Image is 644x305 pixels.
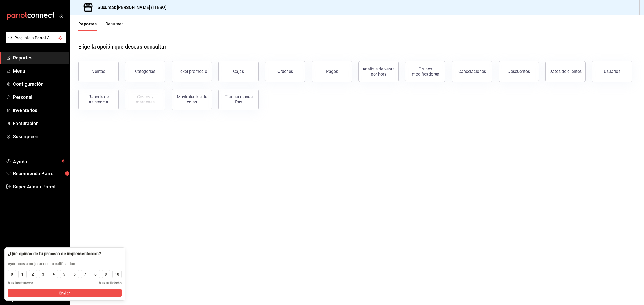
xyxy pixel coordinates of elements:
[92,69,105,74] div: Ventas
[222,94,255,105] div: Transacciones Pay
[172,89,212,110] button: Movimientos de cajas
[604,69,620,74] div: Usuarios
[78,43,166,51] h1: Elige la opción que deseas consultar
[265,61,305,82] button: Órdenes
[233,69,244,74] div: Cajas
[53,271,55,277] div: 4
[458,69,486,74] div: Cancelaciones
[409,66,442,77] div: Grupos modificadores
[8,281,33,285] span: Muy insatisfecho
[94,271,97,277] div: 8
[105,21,124,31] button: Resumen
[405,61,445,82] button: Grupos modificadores
[592,61,632,82] button: Usuarios
[358,61,399,82] button: Análisis de venta por hora
[13,120,65,127] span: Facturación
[499,61,539,82] button: Descuentos
[326,69,338,74] div: Pagos
[13,94,65,101] span: Personal
[84,271,86,277] div: 7
[78,61,119,82] button: Ventas
[32,271,34,277] div: 2
[135,69,155,74] div: Categorías
[71,270,79,278] button: 6
[13,67,65,75] span: Menú
[218,61,259,82] button: Cajas
[8,289,122,297] button: Enviar
[50,270,58,278] button: 4
[218,89,259,110] button: Transacciones Pay
[452,61,492,82] button: Cancelaciones
[8,261,101,267] p: Ayúdanos a mejorar con tu calificación
[63,271,65,277] div: 5
[59,290,70,296] span: Enviar
[102,270,110,278] button: 9
[312,61,352,82] button: Pagos
[78,21,124,31] div: navigation tabs
[42,271,44,277] div: 3
[13,54,65,61] span: Reportes
[18,270,27,278] button: 1
[74,271,76,277] div: 6
[59,14,63,18] button: open_drawer_menu
[92,270,100,278] button: 8
[13,107,65,114] span: Inventarios
[13,170,65,177] span: Recomienda Parrot
[112,270,122,278] button: 10
[545,61,586,82] button: Datos de clientes
[175,94,208,105] div: Movimientos de cajas
[13,80,65,88] span: Configuración
[115,271,119,277] div: 10
[4,39,66,44] a: Pregunta a Parrot AI
[21,271,23,277] div: 1
[14,35,58,41] span: Pregunta a Parrot AI
[60,270,68,278] button: 5
[13,133,65,140] span: Suscripción
[39,270,47,278] button: 3
[82,94,115,105] div: Reporte de asistencia
[105,271,107,277] div: 9
[129,94,162,105] div: Costos y márgenes
[13,158,58,164] span: Ayuda
[549,69,582,74] div: Datos de clientes
[8,270,16,278] button: 0
[29,270,37,278] button: 2
[11,271,13,277] div: 0
[508,69,530,74] div: Descuentos
[177,69,207,74] div: Ticket promedio
[78,21,97,31] button: Reportes
[81,270,89,278] button: 7
[6,32,66,43] button: Pregunta a Parrot AI
[125,89,165,110] button: Contrata inventarios para ver este reporte
[78,89,119,110] button: Reporte de asistencia
[277,69,293,74] div: Órdenes
[8,251,101,257] div: ¿Qué opinas de tu proceso de implementación?
[125,61,165,82] button: Categorías
[172,61,212,82] button: Ticket promedio
[93,4,167,11] h3: Sucursal: [PERSON_NAME] (ITESO)
[99,281,122,285] span: Muy satisfecho
[362,66,395,77] div: Análisis de venta por hora
[13,183,65,190] span: Super Admin Parrot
